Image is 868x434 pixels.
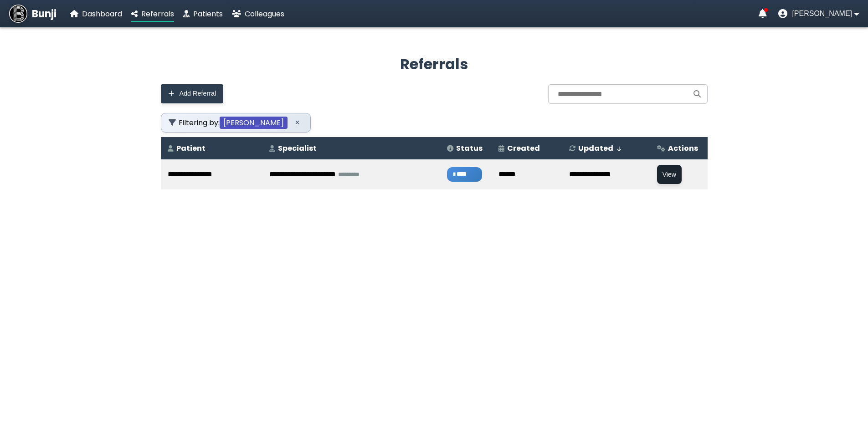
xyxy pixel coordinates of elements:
button: × [292,117,303,128]
a: Notifications [759,9,767,18]
span: Add Referral [180,90,216,97]
th: Specialist [262,137,440,159]
th: Actions [650,137,708,159]
th: Status [440,137,492,159]
button: User menu [778,9,859,18]
span: Filtering by: [169,117,288,128]
th: Updated [562,137,650,159]
a: Patients [183,8,223,20]
a: Bunji [9,5,56,23]
th: Patient [161,137,262,159]
a: Referrals [131,8,174,20]
span: Patients [193,9,223,19]
button: Add Referral [161,84,224,103]
span: Dashboard [82,9,122,19]
span: [PERSON_NAME] [792,10,852,18]
span: Bunji [32,6,56,21]
h2: Referrals [161,53,708,75]
button: View [657,165,682,184]
b: [PERSON_NAME] [220,117,288,129]
img: Bunji Dental Referral Management [9,5,27,23]
th: Created [492,137,562,159]
a: Dashboard [70,8,122,20]
a: Colleagues [232,8,284,20]
span: Colleagues [245,9,284,19]
span: Referrals [141,9,174,19]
